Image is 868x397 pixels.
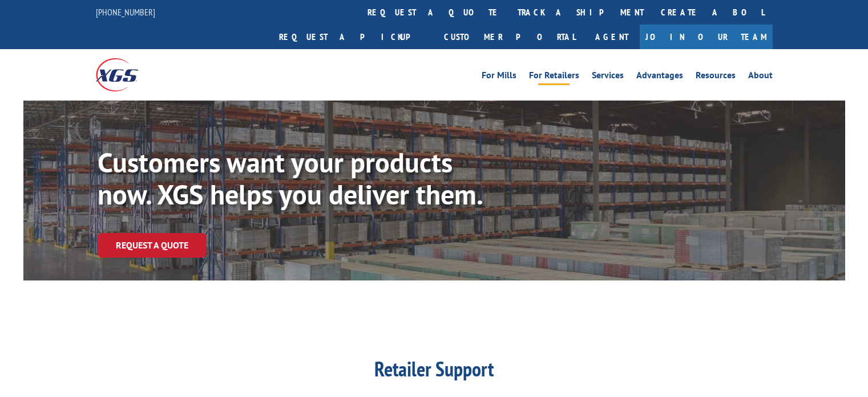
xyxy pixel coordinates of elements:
h1: Retailer Support [206,359,663,385]
a: Agent [584,25,640,49]
a: [PHONE_NUMBER] [96,6,155,18]
p: Customers want your products now. XGS helps you deliver them. [98,146,507,210]
a: About [748,71,773,83]
a: For Mills [482,71,516,83]
a: Request a pickup [271,25,435,49]
a: Advantages [636,71,683,83]
a: Customer Portal [435,25,584,49]
a: Services [592,71,624,83]
a: Request a Quote [98,233,207,258]
a: Join Our Team [640,25,773,49]
a: Resources [696,71,736,83]
a: For Retailers [529,71,579,83]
